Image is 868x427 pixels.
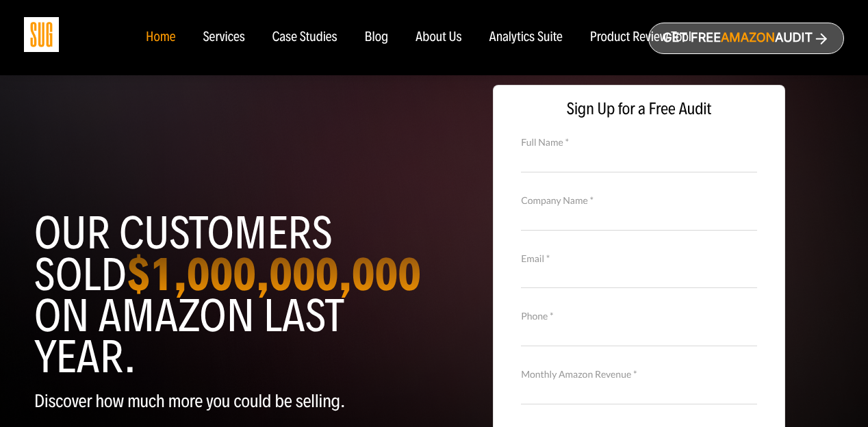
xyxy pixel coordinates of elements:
[521,309,757,324] label: Phone *
[590,30,691,45] a: Product Review Tool
[203,30,244,45] a: Services
[521,322,757,346] input: Contact Number *
[521,193,757,208] label: Company Name *
[272,30,337,45] a: Case Studies
[146,30,175,45] a: Home
[489,30,563,45] a: Analytics Suite
[521,367,757,382] label: Monthly Amazon Revenue *
[521,135,757,150] label: Full Name *
[127,246,421,302] strong: $1,000,000,000
[521,264,757,288] input: Email *
[365,30,389,45] a: Blog
[521,206,757,230] input: Company Name *
[521,251,757,266] label: Email *
[648,23,844,54] a: Get freeAmazonAudit
[416,30,462,45] a: About Us
[721,31,775,45] span: Amazon
[34,391,424,411] p: Discover how much more you could be selling.
[521,148,757,172] input: Full Name *
[507,99,771,119] span: Sign Up for a Free Audit
[521,380,757,404] input: Monthly Amazon Revenue *
[34,213,424,378] h1: Our customers sold on Amazon last year.
[24,17,59,52] img: Sug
